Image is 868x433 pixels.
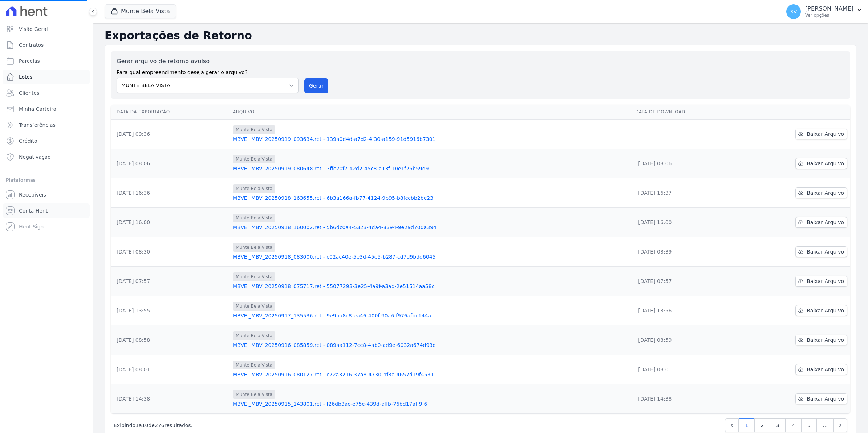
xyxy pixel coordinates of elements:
span: Baixar Arquivo [807,189,844,197]
a: Baixar Arquivo [795,246,847,257]
span: Recebíveis [19,191,46,198]
td: [DATE] 13:55 [111,296,230,325]
span: Munte Bela Vista [233,272,275,281]
th: Data da Exportação [111,105,230,120]
a: Contratos [3,38,90,52]
a: 5 [801,418,817,432]
td: [DATE] 16:36 [111,178,230,208]
div: Plataformas [6,176,87,185]
a: MBVEI_MBV_20250917_135536.ret - 9e9ba8c8-ea46-400f-90a6-f976afbc144a [233,312,629,319]
a: Baixar Arquivo [795,187,847,198]
span: 276 [155,422,165,428]
td: [DATE] 08:39 [632,237,739,267]
span: Munte Bela Vista [233,331,275,340]
td: [DATE] 08:30 [111,237,230,267]
a: 2 [754,418,770,432]
td: [DATE] 14:38 [632,384,739,414]
a: MBVEI_MBV_20250918_163655.ret - 6b3a166a-fb77-4124-9b95-b8fccbb2be23 [233,194,629,202]
label: Para qual empreendimento deseja gerar o arquivo? [117,66,299,76]
span: Baixar Arquivo [807,248,844,255]
span: Minha Carteira [19,105,56,113]
p: [PERSON_NAME] [805,5,853,12]
span: 10 [142,422,149,428]
a: Baixar Arquivo [795,129,847,139]
span: Conta Hent [19,207,48,214]
a: Baixar Arquivo [795,393,847,404]
th: Data de Download [632,105,739,120]
span: Crédito [19,137,37,145]
a: Baixar Arquivo [795,335,847,345]
span: Baixar Arquivo [807,366,844,373]
a: MBVEI_MBV_20250916_085859.ret - 089aa112-7cc8-4ab0-ad9e-6032a674d93d [233,341,629,349]
span: Munte Bela Vista [233,361,275,369]
a: 1 [739,418,754,432]
button: SV [PERSON_NAME] Ver opções [780,1,868,22]
p: Exibindo a de resultados. [114,422,192,429]
a: Next [833,418,847,432]
td: [DATE] 13:56 [632,296,739,325]
a: Crédito [3,134,90,148]
a: Previous [725,418,739,432]
td: [DATE] 08:59 [632,325,739,355]
td: [DATE] 14:38 [111,384,230,414]
td: [DATE] 07:57 [111,267,230,296]
td: [DATE] 09:36 [111,120,230,149]
td: [DATE] 16:00 [111,208,230,237]
label: Gerar arquivo de retorno avulso [117,57,299,66]
td: [DATE] 07:57 [632,267,739,296]
span: Baixar Arquivo [807,160,844,167]
a: Baixar Arquivo [795,217,847,228]
a: MBVEI_MBV_20250918_083000.ret - c02ac40e-5e3d-45e5-b287-cd7d9bdd6045 [233,253,629,260]
span: Clientes [19,89,39,97]
a: Clientes [3,86,90,100]
td: [DATE] 08:06 [111,149,230,178]
a: 3 [770,418,786,432]
td: [DATE] 08:01 [632,355,739,384]
a: Baixar Arquivo [795,364,847,375]
a: Baixar Arquivo [795,276,847,287]
a: Parcelas [3,54,90,68]
span: Transferências [19,121,56,129]
span: Baixar Arquivo [807,219,844,226]
a: 4 [786,418,801,432]
a: Baixar Arquivo [795,158,847,169]
a: Baixar Arquivo [795,305,847,316]
span: Baixar Arquivo [807,278,844,285]
p: Ver opções [805,12,853,18]
a: MBVEI_MBV_20250919_080648.ret - 3ffc20f7-42d2-45c8-a13f-10e1f25b59d9 [233,165,629,172]
a: Lotes [3,70,90,84]
span: 1 [135,422,139,428]
span: Munte Bela Vista [233,184,275,193]
a: MBVEI_MBV_20250915_143801.ret - f26db3ac-e75c-439d-affb-76bd17aff9f6 [233,400,629,408]
td: [DATE] 08:01 [111,355,230,384]
td: [DATE] 16:00 [632,208,739,237]
a: Visão Geral [3,22,90,36]
td: [DATE] 08:06 [632,149,739,178]
span: Contratos [19,41,44,49]
th: Arquivo [230,105,632,120]
span: Munte Bela Vista [233,125,275,134]
span: Munte Bela Vista [233,302,275,311]
span: Baixar Arquivo [807,395,844,402]
a: MBVEI_MBV_20250918_160002.ret - 5b6dc0a4-5323-4da4-8394-9e29d700a394 [233,224,629,231]
td: [DATE] 08:58 [111,325,230,355]
a: MBVEI_MBV_20250918_075717.ret - 55077293-3e25-4a9f-a3ad-2e51514aa58c [233,283,629,290]
span: Negativação [19,153,51,161]
span: Baixar Arquivo [807,336,844,344]
h2: Exportações de Retorno [105,29,856,42]
span: … [816,418,834,432]
a: Transferências [3,118,90,132]
span: Baixar Arquivo [807,307,844,314]
span: SV [790,9,797,14]
span: Munte Bela Vista [233,390,275,399]
a: Conta Hent [3,203,90,218]
a: MBVEI_MBV_20250916_080127.ret - c72a3216-37a8-4730-bf3e-4657d19f4531 [233,371,629,378]
span: Baixar Arquivo [807,130,844,138]
a: MBVEI_MBV_20250919_093634.ret - 139a0d4d-a7d2-4f30-a159-91d5916b7301 [233,135,629,143]
span: Lotes [19,73,33,81]
span: Munte Bela Vista [233,214,275,222]
td: [DATE] 16:37 [632,178,739,208]
a: Negativação [3,150,90,164]
a: Recebíveis [3,187,90,202]
a: Minha Carteira [3,102,90,116]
